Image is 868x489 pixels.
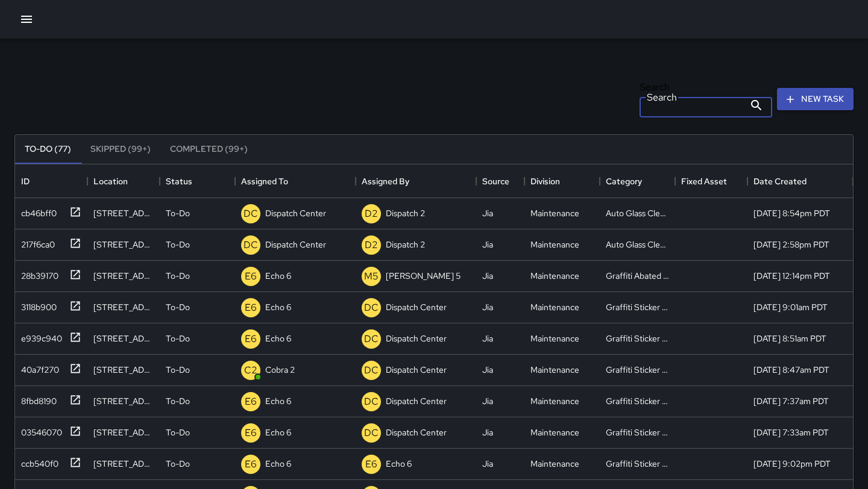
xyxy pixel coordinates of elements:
[482,426,493,438] div: Jia
[15,164,87,198] div: ID
[265,238,326,251] p: Dispatch Center
[482,207,493,219] div: Jia
[166,364,190,376] p: To-Do
[753,426,829,438] div: 9/9/2025, 7:33am PDT
[482,332,493,344] div: Jia
[265,395,291,407] p: Echo 6
[530,207,579,219] div: Maintenance
[166,164,192,198] div: Status
[753,207,830,219] div: 9/9/2025, 8:54pm PDT
[166,207,190,219] p: To-Do
[606,301,669,313] div: Graffiti Sticker Abated Small
[364,332,379,346] p: DC
[606,332,669,344] div: Graffiti Sticker Abated Small
[244,238,258,252] p: DC
[16,328,62,344] div: e939c940
[530,238,579,251] div: Maintenance
[16,202,57,219] div: cb46bff0
[265,426,291,438] p: Echo 6
[365,207,378,221] p: D2
[753,364,829,376] div: 9/9/2025, 8:47am PDT
[365,457,377,472] p: E6
[606,270,669,282] div: Graffiti Abated Large
[606,164,642,198] div: Category
[530,301,579,313] div: Maintenance
[15,135,81,164] button: To-Do (77)
[265,332,291,344] p: Echo 6
[245,269,257,284] p: E6
[753,301,828,313] div: 9/9/2025, 9:01am PDT
[386,426,447,438] p: Dispatch Center
[681,164,727,198] div: Fixed Asset
[777,88,854,110] button: New Task
[606,458,669,470] div: Graffiti Sticker Abated Small
[235,164,356,198] div: Assigned To
[93,332,154,344] div: 80 Grand Avenue
[753,164,807,198] div: Date Created
[16,234,55,251] div: 217f6ca0
[606,364,669,376] div: Graffiti Sticker Abated Small
[482,238,493,251] div: Jia
[265,301,291,313] p: Echo 6
[386,270,461,282] p: [PERSON_NAME] 5
[93,164,128,198] div: Location
[524,164,600,198] div: Division
[16,422,62,438] div: 03546070
[386,458,412,470] p: Echo 6
[747,164,853,198] div: Date Created
[245,457,257,472] p: E6
[166,426,190,438] p: To-Do
[244,207,258,221] p: DC
[600,164,675,198] div: Category
[81,135,160,164] button: Skipped (99+)
[93,207,154,219] div: 495 10th Street
[386,301,447,313] p: Dispatch Center
[530,270,579,282] div: Maintenance
[364,363,379,378] p: DC
[530,332,579,344] div: Maintenance
[386,332,447,344] p: Dispatch Center
[166,301,190,313] p: To-Do
[166,458,190,470] p: To-Do
[16,296,57,313] div: 3118b900
[265,458,291,470] p: Echo 6
[482,395,493,407] div: Jia
[530,426,579,438] div: Maintenance
[530,364,579,376] div: Maintenance
[93,364,154,376] div: 35 Grand Avenue
[245,332,257,346] p: E6
[93,458,154,470] div: 1816 Telegraph Avenue
[16,390,57,407] div: 8fbd8190
[364,301,379,315] p: DC
[166,332,190,344] p: To-Do
[476,164,524,198] div: Source
[482,164,509,198] div: Source
[356,164,476,198] div: Assigned By
[166,270,190,282] p: To-Do
[530,164,560,198] div: Division
[753,332,826,344] div: 9/9/2025, 8:51am PDT
[482,458,493,470] div: Jia
[753,270,830,282] div: 9/9/2025, 12:14pm PDT
[482,301,493,313] div: Jia
[93,395,154,407] div: 2101 Broadway
[753,238,829,251] div: 9/9/2025, 2:58pm PDT
[606,207,669,219] div: Auto Glass Cleaned Up
[245,426,257,440] p: E6
[21,164,30,198] div: ID
[16,359,59,376] div: 40a7f270
[160,135,257,164] button: Completed (99+)
[675,164,747,198] div: Fixed Asset
[265,207,326,219] p: Dispatch Center
[606,238,669,251] div: Auto Glass Cleaned Up
[530,395,579,407] div: Maintenance
[16,453,58,470] div: ccb540f0
[362,164,409,198] div: Assigned By
[530,458,579,470] div: Maintenance
[166,238,190,251] p: To-Do
[241,164,288,198] div: Assigned To
[93,238,154,251] div: 1221 Broadway
[364,269,379,284] p: M5
[482,270,493,282] div: Jia
[606,426,669,438] div: Graffiti Sticker Abated Small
